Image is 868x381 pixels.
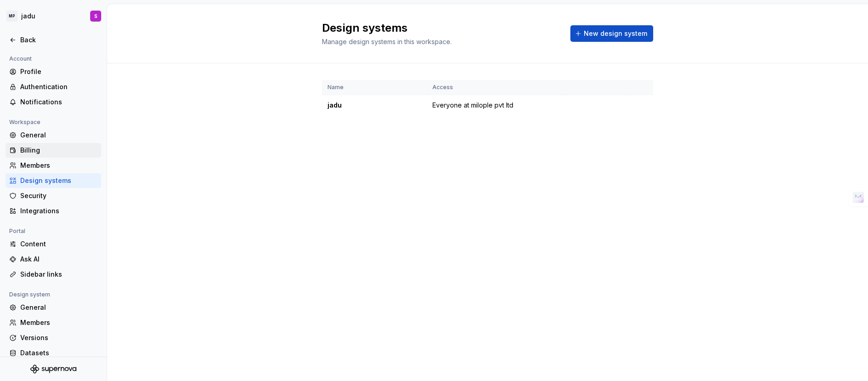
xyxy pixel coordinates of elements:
[20,161,98,170] div: Members
[20,146,98,155] div: Billing
[94,12,98,20] div: S
[2,6,105,26] button: MPjaduS
[6,158,101,173] a: Members
[322,38,452,45] span: Manage design systems in this workspace.
[6,237,101,251] a: Content
[6,173,101,188] a: Design systems
[20,333,98,342] div: Versions
[322,80,427,95] th: Name
[6,117,44,128] div: Workspace
[20,348,98,358] div: Datasets
[6,95,101,109] a: Notifications
[21,11,35,21] div: jadu
[427,80,564,95] th: Access
[20,131,98,140] div: General
[6,204,101,218] a: Integrations
[6,128,101,142] a: General
[328,101,421,110] div: jadu
[20,270,98,279] div: Sidebar links
[570,25,653,42] button: New design system
[20,255,98,264] div: Ask AI
[432,101,513,110] span: Everyone at milople pvt ltd
[30,364,76,374] svg: Supernova Logo
[20,67,98,76] div: Profile
[584,29,647,38] span: New design system
[6,330,101,345] a: Versions
[20,82,98,91] div: Authentication
[20,303,98,312] div: General
[6,80,101,94] a: Authentication
[6,315,101,330] a: Members
[6,252,101,267] a: Ask AI
[6,289,54,300] div: Design system
[20,318,98,327] div: Members
[20,206,98,216] div: Integrations
[6,53,35,64] div: Account
[20,97,98,107] div: Notifications
[6,300,101,315] a: General
[20,191,98,200] div: Security
[6,11,17,22] div: MP
[6,33,101,47] a: Back
[6,346,101,360] a: Datasets
[20,35,98,45] div: Back
[20,176,98,185] div: Design systems
[6,64,101,79] a: Profile
[20,239,98,249] div: Content
[6,226,29,237] div: Portal
[6,143,101,158] a: Billing
[6,267,101,282] a: Sidebar links
[6,188,101,203] a: Security
[322,21,559,35] h2: Design systems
